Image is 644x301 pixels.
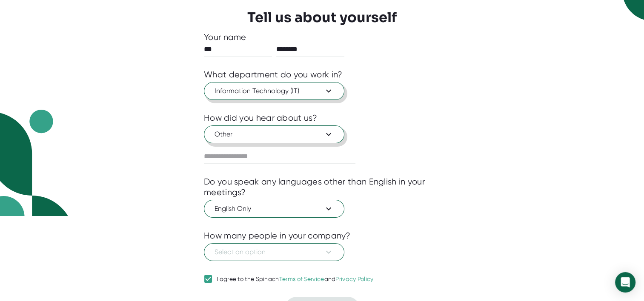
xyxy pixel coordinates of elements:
[217,275,374,283] div: I agree to the Spinach and
[279,275,324,282] a: Terms of Service
[204,113,317,123] div: How did you hear about us?
[335,275,373,282] a: Privacy Policy
[204,176,440,198] div: Do you speak any languages other than English in your meetings?
[204,32,440,43] div: Your name
[215,247,334,257] span: Select an option
[204,243,344,261] button: Select an option
[247,9,397,26] h3: Tell us about yourself
[215,204,334,214] span: English Only
[204,200,344,218] button: English Only
[215,129,334,139] span: Other
[204,69,342,80] div: What department do you work in?
[615,272,635,292] div: Open Intercom Messenger
[215,86,334,96] span: Information Technology (IT)
[204,125,344,143] button: Other
[204,230,351,241] div: How many people in your company?
[204,82,344,100] button: Information Technology (IT)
